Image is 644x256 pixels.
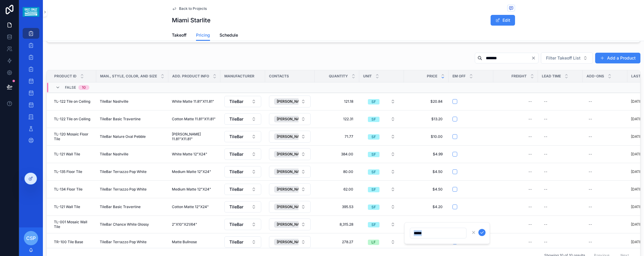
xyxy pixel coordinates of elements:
div: -- [589,117,592,121]
span: [PERSON_NAME] [277,134,306,139]
button: Select Button [269,96,311,107]
div: SF [371,152,376,157]
button: Select Button [363,166,400,177]
button: Select Button [269,148,311,160]
span: $4.99 [410,152,443,157]
span: 8,315.28 [321,222,353,227]
span: Back to Projects [179,6,207,11]
button: Unselect 285 [274,116,315,122]
button: Select Button [224,219,261,230]
span: Cotton Matte 11.81"X11.81" [172,117,216,121]
div: -- [589,205,592,209]
span: White Matte 12"X24" [172,152,207,157]
div: -- [544,240,547,244]
span: 278.27 [321,240,353,244]
span: 71.77 [321,134,353,139]
span: TileBar Nashville [100,152,128,157]
button: Add a Product [595,53,640,63]
a: Schedule [220,30,238,42]
span: TL-122 Tile on Ceiling [54,99,90,104]
span: TileBar [229,134,243,140]
h1: Miami Starlite [172,16,211,24]
span: TileBar [229,99,243,104]
span: [PERSON_NAME] [277,99,306,104]
button: Select Button [269,201,311,213]
a: Pricing [196,30,210,41]
span: Manufacturer [224,74,254,79]
span: 2"X10"X21/64" [172,222,197,227]
div: -- [544,117,547,121]
button: Select Button [224,236,261,248]
div: -- [528,240,532,244]
span: Filter Takeoff List [546,55,581,61]
span: $4.20 [410,205,443,209]
button: Select Button [224,113,261,125]
div: -- [528,117,532,121]
span: TL-134 Floor Tile [54,187,83,192]
span: 122.31 [321,117,353,121]
span: TileBar Nature Oval Pebble [100,134,146,139]
span: Pricing [196,32,210,38]
button: Select Button [224,184,261,195]
span: $4.50 [410,169,443,174]
span: Add-ons [587,74,604,79]
span: [PERSON_NAME] [277,240,306,244]
div: -- [528,134,532,139]
button: Select Button [363,202,400,212]
button: Select Button [269,236,311,248]
span: Em Off [452,74,466,79]
span: TileBar [229,221,243,227]
div: -- [589,187,592,192]
button: Unselect 285 [274,98,315,105]
span: Add. Product Info [172,74,209,79]
button: Select Button [363,131,400,142]
button: Unselect 285 [274,151,315,157]
div: SF [371,187,376,192]
span: TileBar [229,151,243,157]
span: 384.00 [321,152,353,157]
button: Edit [491,15,515,26]
span: TL-001 Mosaic Wall Tile [54,220,93,229]
div: -- [528,152,532,157]
span: 395.53 [321,205,353,209]
div: SF [371,134,376,140]
span: Contacts [269,74,289,79]
div: -- [528,222,532,227]
a: Back to Projects [172,6,207,11]
div: -- [544,152,547,157]
span: TL-121 Wall Tile [54,152,80,157]
button: Select Button [224,131,261,142]
div: -- [589,169,592,174]
p: [DATE] [631,222,643,227]
button: Unselect 285 [274,186,315,193]
span: [PERSON_NAME] [277,222,306,227]
span: TileBar [229,239,243,245]
button: Unselect 285 [274,168,315,175]
p: [DATE] [631,134,643,139]
span: [PERSON_NAME] [277,205,306,209]
span: [PERSON_NAME] [277,187,306,192]
button: Select Button [541,52,593,64]
div: 10 [82,85,86,90]
span: TileBar Basic Travertine [100,117,141,121]
span: TileBar Nashville [100,99,128,104]
span: Freight [511,74,527,79]
div: -- [544,222,547,227]
div: -- [544,187,547,192]
p: [DATE] [631,117,643,121]
span: TileBar Terrazzo Pop White [100,187,147,192]
button: Select Button [224,96,261,107]
div: -- [528,187,532,192]
button: Select Button [269,218,311,230]
span: TileBar Basic Travertine [100,205,141,209]
p: [DATE] [631,205,643,209]
button: Select Button [269,183,311,195]
a: Takeoff [172,30,186,42]
span: TileBar Terrazzo Pop White [100,169,147,174]
span: [PERSON_NAME] [277,169,306,174]
span: 80.00 [321,169,353,174]
span: TR-100 Tile Base [54,240,83,244]
div: -- [544,99,547,104]
div: -- [589,134,592,139]
p: [DATE] [631,169,643,174]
